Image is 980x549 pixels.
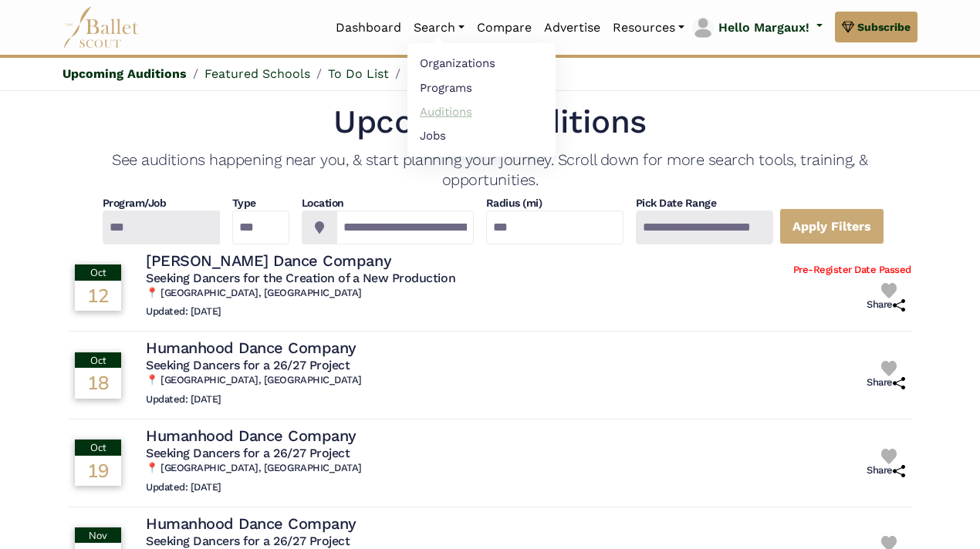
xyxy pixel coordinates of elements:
[75,440,121,455] div: Oct
[146,393,363,406] h6: Updated: [DATE]
[146,305,455,318] h6: Updated: [DATE]
[63,66,187,81] a: Upcoming Auditions
[204,66,310,81] a: Featured Schools
[407,123,556,147] a: Jobs
[75,281,121,310] div: 12
[146,446,363,462] h5: Seeking Dancers for a 26/27 Project
[103,196,220,211] h4: Program/Job
[842,19,854,35] img: gem.svg
[69,101,911,143] h1: Upcoming Auditions
[336,211,474,244] input: Location
[146,426,357,446] h4: Humanhood Dance Company
[636,196,773,211] h4: Pick Date Range
[793,264,911,277] h6: Pre-Register Date Passed
[407,43,556,157] ul: Resources
[692,17,714,39] img: profile picture
[867,298,905,312] h6: Share
[75,352,121,368] div: Oct
[691,15,823,40] a: profile picture Hello Margaux!
[407,99,556,123] a: Auditions
[607,12,691,44] a: Resources
[146,338,357,358] h4: Humanhood Dance Company
[407,52,556,76] a: Organizations
[471,12,538,44] a: Compare
[407,12,471,44] a: Search
[75,527,121,543] div: Nov
[146,374,363,387] h6: 📍 [GEOGRAPHIC_DATA], [GEOGRAPHIC_DATA]
[718,18,809,38] p: Hello Margaux!
[146,358,363,374] h5: Seeking Dancers for a 26/27 Project
[146,287,455,300] h6: 📍 [GEOGRAPHIC_DATA], [GEOGRAPHIC_DATA]
[302,196,474,211] h4: Location
[835,12,917,42] a: Subscribe
[75,368,121,397] div: 18
[867,464,905,477] h6: Share
[75,264,121,280] div: Oct
[232,196,289,211] h4: Type
[146,481,363,494] h6: Updated: [DATE]
[779,208,884,244] a: Apply Filters
[328,66,389,81] a: To Do List
[146,462,363,475] h6: 📍 [GEOGRAPHIC_DATA], [GEOGRAPHIC_DATA]
[146,251,391,271] h4: [PERSON_NAME] Dance Company
[75,456,121,485] div: 19
[146,514,357,534] h4: Humanhood Dance Company
[867,376,905,389] h6: Share
[538,12,607,44] a: Advertise
[486,196,542,211] h4: Radius (mi)
[857,19,911,35] span: Subscribe
[146,271,455,287] h5: Seeking Dancers for the Creation of a New Production
[407,76,556,99] a: Programs
[69,150,911,190] h4: See auditions happening near you, & start planning your journey. Scroll down for more search tool...
[329,12,407,44] a: Dashboard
